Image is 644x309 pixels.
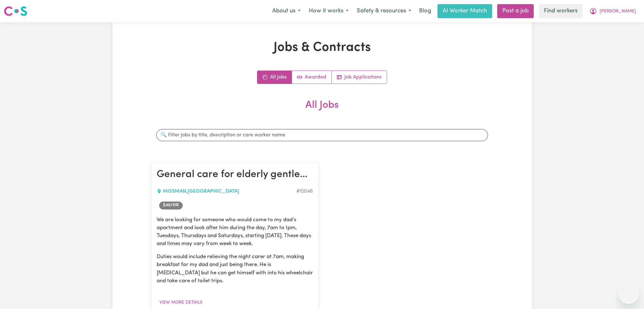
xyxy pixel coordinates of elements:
[157,168,313,181] h2: General care for elderly gentleman, Mosman
[157,188,296,195] div: MOSMAN , [GEOGRAPHIC_DATA]
[159,202,183,209] span: Job rate per hour
[268,4,305,18] button: About us
[539,4,583,18] a: Find workers
[4,5,27,17] img: Careseekers logo
[157,216,313,248] p: We are looking for someone who would come to my dad’s apartment and look after him during the day...
[497,4,534,18] a: Post a job
[157,298,205,307] button: View more details
[4,4,27,18] a: Careseekers logo
[353,4,415,18] button: Safety & resources
[305,4,353,18] button: How it works
[257,71,292,84] a: All jobs
[437,4,492,18] a: AI Worker Match
[296,188,313,195] div: Job ID #15046
[156,129,488,141] input: 🔍 Filter jobs by title, description or care worker name
[600,8,636,15] span: [PERSON_NAME]
[619,284,639,304] iframe: Button to launch messaging window
[151,99,493,121] h2: All Jobs
[292,71,332,84] a: Active jobs
[151,40,493,55] h1: Jobs & Contracts
[332,71,387,84] a: Job applications
[585,4,640,18] button: My Account
[415,4,435,18] a: Blog
[157,253,313,285] p: Duties would include relieving the night carer at 7am, making breakfast for my dad and just being...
